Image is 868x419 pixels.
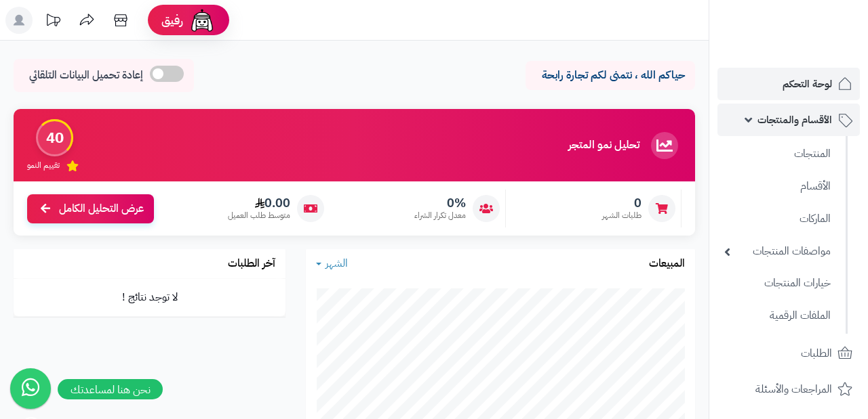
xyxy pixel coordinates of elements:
a: المنتجات [717,139,837,169]
td: لا توجد نتائج ! [14,279,285,316]
span: 0% [414,196,466,211]
a: تحديثات المنصة [36,7,70,37]
h3: آخر الطلبات [228,258,275,270]
p: حياكم الله ، نتمنى لكم تجارة رابحة [536,68,685,83]
span: تقييم النمو [27,160,60,171]
span: رفيق [161,12,183,28]
span: المراجعات والأسئلة [755,380,832,399]
a: الطلبات [717,337,860,370]
h3: تحليل نمو المتجر [568,139,639,152]
span: 0 [602,196,642,211]
a: الشهر [316,256,348,271]
span: عرض التحليل الكامل [59,201,144,217]
a: الأقسام [717,172,837,201]
a: عرض التحليل الكامل [27,194,154,223]
span: طلبات الشهر [602,210,642,221]
span: الأقسام والمنتجات [757,110,832,129]
a: المراجعات والأسئلة [717,373,860,405]
a: لوحة التحكم [717,68,860,100]
span: لوحة التحكم [783,74,832,93]
span: 0.00 [228,196,290,211]
span: متوسط طلب العميل [228,210,290,221]
span: معدل تكرار الشراء [414,210,466,221]
a: الماركات [717,204,837,234]
a: مواصفات المنتجات [717,237,837,266]
img: ai-face.png [189,7,216,34]
a: الملفات الرقمية [717,301,837,330]
span: الطلبات [801,344,832,363]
a: خيارات المنتجات [717,269,837,298]
span: الشهر [325,255,348,271]
h3: المبيعات [649,258,685,270]
span: إعادة تحميل البيانات التلقائي [29,68,143,83]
